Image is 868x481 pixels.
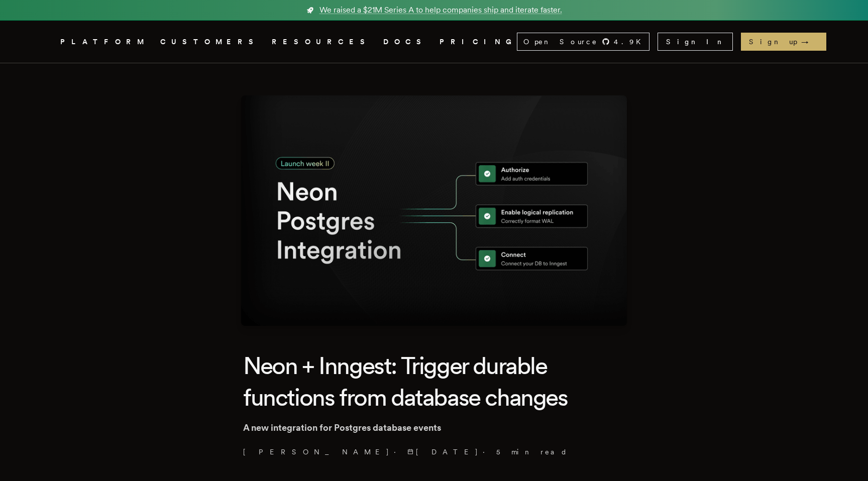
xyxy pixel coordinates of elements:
a: Sign up [741,33,826,51]
img: Featured image for Neon + Inngest: Trigger durable functions from database changes blog post [241,95,627,326]
button: PLATFORM [60,36,148,48]
span: 5 min read [496,447,568,457]
span: → [801,37,818,47]
a: PRICING [440,36,517,48]
span: [DATE] [407,447,479,457]
a: CUSTOMERS [160,36,260,48]
h1: Neon + Inngest: Trigger durable functions from database changes [243,350,625,413]
button: RESOURCES [272,36,371,48]
span: We raised a $21M Series A to help companies ship and iterate faster. [319,4,562,16]
nav: Global [32,21,836,63]
p: A new integration for Postgres database events [243,421,625,435]
p: · · [243,447,625,457]
span: Open Source [523,37,598,47]
span: 4.9 K [614,37,647,47]
a: DOCS [383,36,427,48]
a: [PERSON_NAME] [243,447,390,457]
a: Sign In [658,33,733,51]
